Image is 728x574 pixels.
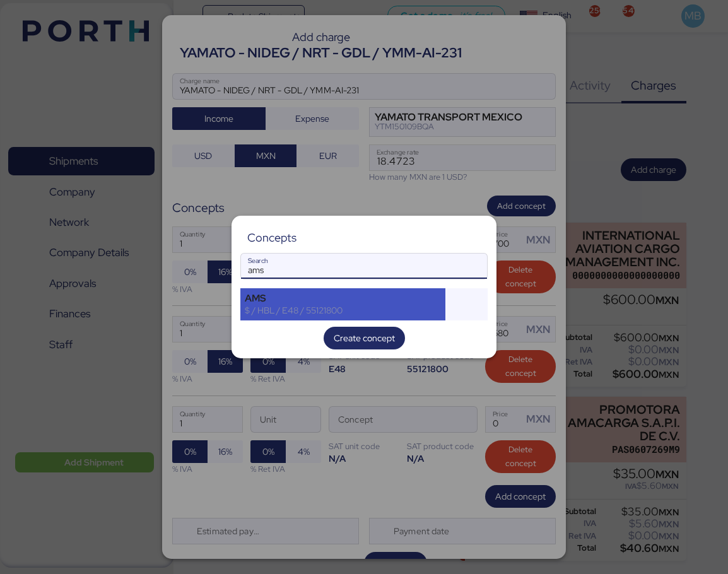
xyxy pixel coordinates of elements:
span: Create concept [334,331,395,346]
div: AMS [245,293,441,304]
div: $ / HBL / E48 / 55121800 [245,305,441,316]
button: Create concept [324,327,405,349]
div: Concepts [247,232,296,243]
input: Search [241,254,487,279]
